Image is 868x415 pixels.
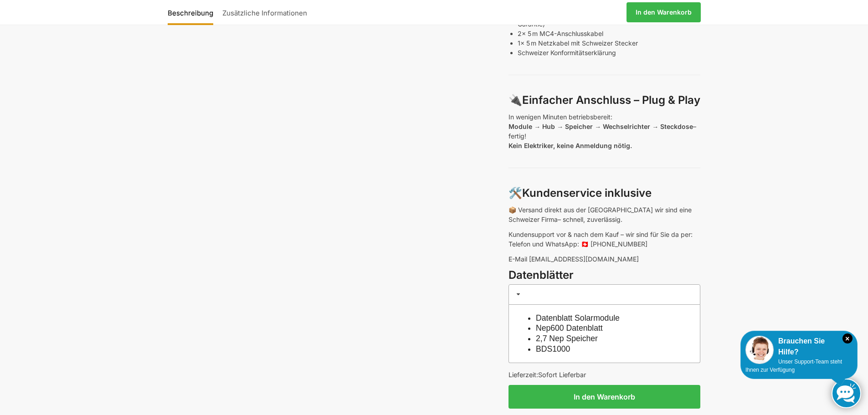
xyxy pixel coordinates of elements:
p: Kundensupport vor & nach dem Kauf – wir sind für Sie da per: Telefon und WhatsApp: 🇨🇭 [PHONE_NUMBER] [508,230,700,249]
strong: Einfacher Anschluss – Plug & Play [522,93,700,107]
a: Zusätzliche Informationen [218,1,312,23]
i: Schließen [842,333,853,343]
p: 2x 5 m MC4-Anschlusskabel [518,29,700,38]
a: Datenblatt Solarmodule [536,313,620,323]
strong: Module → Hub → Speicher → Wechselrichter → Steckdose [508,123,693,130]
p: In wenigen Minuten betriebsbereit: – fertig! [508,112,700,150]
h3: 🔌 [508,92,700,108]
h3: 🛠️ [508,185,700,201]
span: Unser Support-Team steht Ihnen zur Verfügung [745,359,842,373]
strong: Kein Elektriker, keine Anmeldung nötig. [508,142,632,149]
strong: Kundenservice inklusive [522,186,652,200]
span: Sofort Lieferbar [538,371,586,379]
p: 📦 Versand direkt aus der [GEOGRAPHIC_DATA] wir sind eine Schweizer Firma– schnell, zuverlässig. [508,205,700,224]
p: Schweizer Konformitätserklärung [518,48,700,57]
img: Customer service [745,336,774,364]
span: Lieferzeit: [508,371,586,379]
a: Nep600 Datenblatt [536,323,603,333]
a: Beschreibung [168,1,218,23]
a: BDS1000 [536,344,570,354]
div: Brauchen Sie Hilfe? [745,336,853,358]
p: 1x 5 m Netzkabel mit Schweizer Stecker [518,38,700,48]
h3: Datenblätter [508,267,700,283]
a: In den Warenkorb [627,2,701,22]
a: 2,7 Nep Speicher [536,334,598,343]
button: In den Warenkorb [508,385,700,409]
p: E-Mail [EMAIL_ADDRESS][DOMAIN_NAME] [508,254,700,264]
